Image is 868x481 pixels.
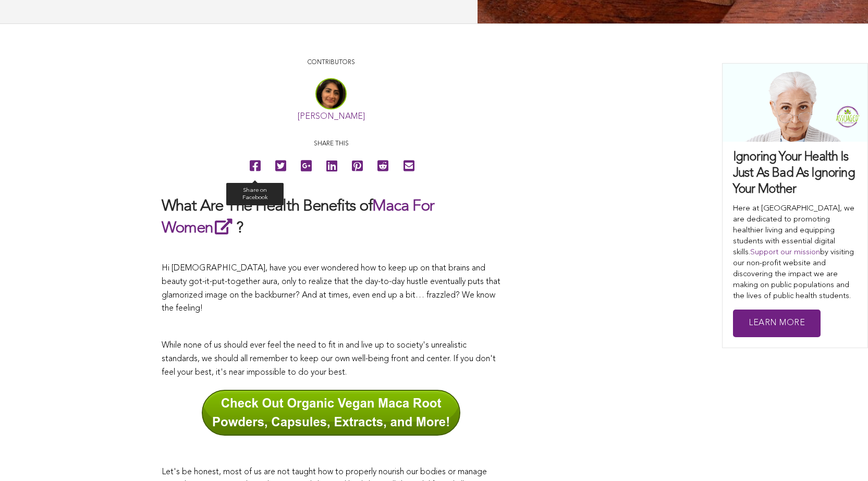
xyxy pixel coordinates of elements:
[162,341,496,376] span: While none of us should ever feel the need to fit in and live up to society's unrealistic standar...
[816,431,868,481] iframe: Chat Widget
[162,264,500,313] span: Hi [DEMOGRAPHIC_DATA], have you ever wondered how to keep up on that brains and beauty got-it-put...
[162,199,434,236] a: Maca For Women
[298,113,365,121] a: [PERSON_NAME]
[162,58,500,68] p: CONTRIBUTORS
[202,390,460,436] img: Check Out Organic Vegan Maca Root Powders, Capsules, Extracts, and More!
[162,196,500,239] h2: What Are The Health Benefits of ?
[162,139,500,149] p: Share this
[226,183,284,205] div: Share on Facebook
[733,310,821,337] a: Learn More
[243,154,267,178] a: Share on Facebook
